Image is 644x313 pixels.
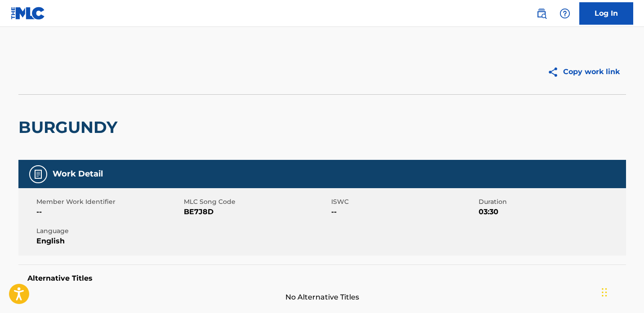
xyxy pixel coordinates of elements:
span: Language [36,226,182,236]
span: Member Work Identifier [36,197,182,207]
a: Public Search [533,4,551,22]
img: search [536,8,547,19]
div: Drag [602,279,607,306]
iframe: Chat Widget [599,270,644,313]
span: No Alternative Titles [18,292,626,303]
span: -- [36,207,182,217]
span: English [36,236,182,247]
img: Work Detail [33,169,44,180]
div: Help [556,4,574,22]
a: Log In [579,2,633,25]
h5: Alternative Titles [27,274,617,283]
img: help [560,8,570,19]
img: Copy work link [547,66,563,78]
span: BE7J8D [184,207,329,217]
h2: BURGUNDY [18,117,122,137]
span: MLC Song Code [184,197,329,207]
img: MLC Logo [11,7,45,20]
span: 03:30 [479,207,624,217]
button: Copy work link [541,61,626,83]
h5: Work Detail [53,169,103,179]
span: -- [331,207,476,217]
span: Duration [479,197,624,207]
span: ISWC [331,197,476,207]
